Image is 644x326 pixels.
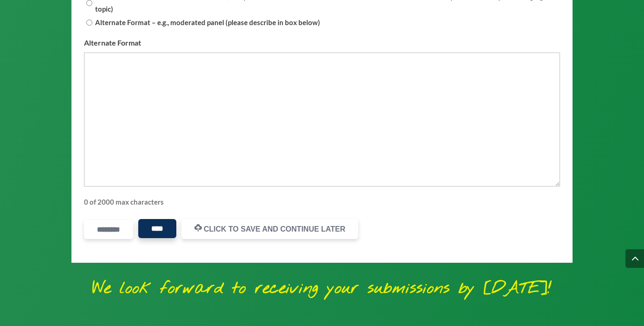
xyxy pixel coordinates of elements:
[84,36,141,49] label: Alternate Format
[95,16,320,29] label: Alternate Format – e.g., moderated panel (please describe in box below)
[64,275,580,302] p: We look forward to receiving your submissions by [DATE]!
[181,219,358,239] button: Click to Save and Continue Later
[84,190,560,208] div: 0 of 2000 max characters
